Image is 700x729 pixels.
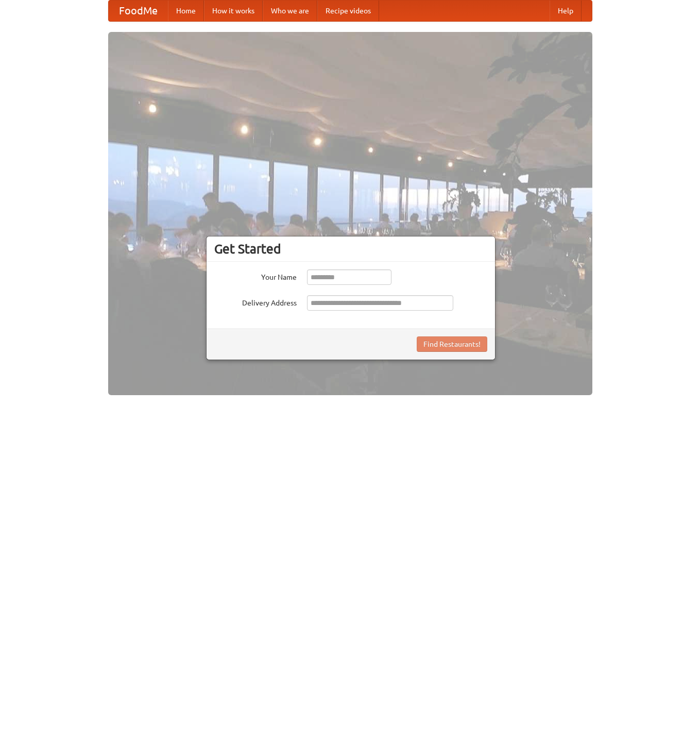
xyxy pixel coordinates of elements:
[263,1,317,21] a: Who we are
[550,1,582,21] a: Help
[214,269,297,282] label: Your Name
[214,295,297,308] label: Delivery Address
[214,241,487,257] h3: Get Started
[417,336,487,352] button: Find Restaurants!
[109,1,168,21] a: FoodMe
[168,1,204,21] a: Home
[317,1,379,21] a: Recipe videos
[204,1,263,21] a: How it works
